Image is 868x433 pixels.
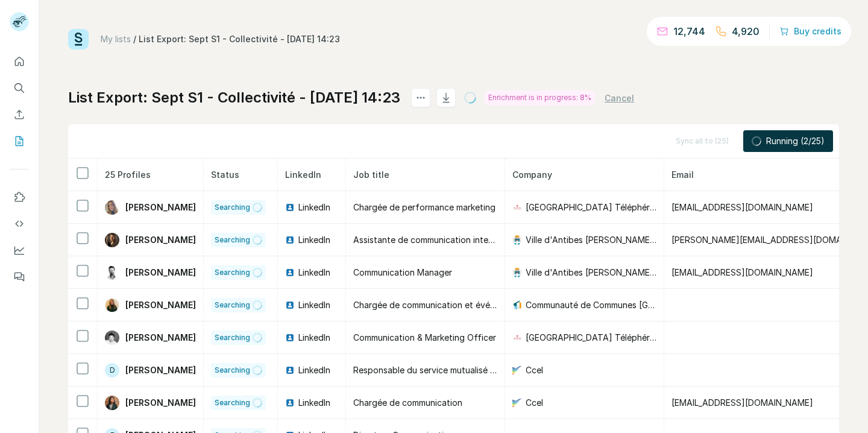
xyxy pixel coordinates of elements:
span: Searching [215,397,250,408]
span: Email [671,169,694,180]
button: actions [411,88,430,107]
span: Communication & Marketing Officer [353,332,496,343]
img: LinkedIn logo [285,203,295,212]
span: Responsable du service mutualisé des ressources humaines [353,365,590,375]
span: Searching [215,300,250,311]
span: Searching [215,332,250,343]
img: company-logo [512,333,522,343]
img: LinkedIn logo [285,365,295,375]
span: [EMAIL_ADDRESS][DOMAIN_NAME] [671,202,813,212]
button: Buy credits [779,23,841,40]
button: Quick start [10,51,29,72]
div: List Export: Sept S1 - Collectivité - [DATE] 14:23 [139,33,340,45]
span: LinkedIn [285,169,321,180]
div: Enrichment is in progress: 8% [485,90,595,105]
span: [PERSON_NAME] [125,234,196,246]
span: Chargée de communication [353,397,462,408]
span: Chargée de communication et événementiel [353,300,528,310]
span: Searching [215,202,250,213]
span: [EMAIL_ADDRESS][DOMAIN_NAME] [671,397,813,408]
img: Avatar [105,330,119,345]
span: Ccel [526,364,543,376]
p: 12,744 [673,24,705,39]
img: LinkedIn logo [285,300,295,310]
span: Communauté de Communes [GEOGRAPHIC_DATA] et Châteaux - CCBRC 77 [526,299,656,311]
button: Use Surfe on LinkedIn [10,186,29,208]
div: D [105,363,119,378]
img: LinkedIn logo [285,268,295,277]
span: [PERSON_NAME] [125,267,196,279]
span: Searching [215,267,250,278]
span: Chargée de performance marketing [353,202,495,212]
span: Running (2/25) [766,135,825,147]
span: Status [211,169,239,180]
span: Ville d'Antibes [PERSON_NAME]-les-Pins [526,234,656,246]
button: My lists [10,130,29,152]
img: company-logo [512,268,522,277]
span: Company [512,169,552,180]
img: LinkedIn logo [285,235,295,245]
button: Use Surfe API [10,213,29,235]
span: LinkedIn [298,201,330,213]
span: [PERSON_NAME] [125,332,196,344]
img: Avatar [105,298,119,312]
span: [PERSON_NAME] [125,397,196,409]
span: [PERSON_NAME] [125,201,196,213]
p: 4,920 [732,24,759,39]
button: Cancel [605,92,634,104]
span: LinkedIn [298,234,330,246]
img: company-logo [512,300,522,310]
img: company-logo [512,365,522,375]
span: Ville d'Antibes [PERSON_NAME]-les-Pins [526,267,656,279]
h1: List Export: Sept S1 - Collectivité - [DATE] 14:23 [68,88,400,107]
img: Avatar [105,265,119,280]
img: Avatar [105,200,119,215]
span: LinkedIn [298,332,330,344]
span: [GEOGRAPHIC_DATA] Téléphériques [526,201,656,213]
a: My lists [101,34,131,44]
button: Dashboard [10,239,29,261]
span: [PERSON_NAME] [125,364,196,376]
span: Searching [215,235,250,245]
img: Surfe Logo [68,29,89,49]
span: 25 Profiles [105,169,151,180]
img: company-logo [512,398,522,408]
button: Search [10,77,29,99]
span: Job title [353,169,389,180]
img: Avatar [105,233,119,247]
span: Assistante de communication interne - infographiste [353,235,564,245]
span: Searching [215,365,250,376]
img: LinkedIn logo [285,333,295,343]
img: company-logo [512,235,522,245]
span: Ccel [526,397,543,409]
span: [GEOGRAPHIC_DATA] Téléphériques [526,332,656,344]
li: / [133,33,136,45]
span: LinkedIn [298,299,330,311]
img: company-logo [512,203,522,212]
span: Communication Manager [353,267,452,277]
span: [PERSON_NAME] [125,299,196,311]
button: Feedback [10,266,29,288]
img: LinkedIn logo [285,398,295,408]
span: LinkedIn [298,364,330,376]
img: Avatar [105,396,119,410]
button: Enrich CSV [10,104,29,125]
span: LinkedIn [298,267,330,279]
span: [EMAIL_ADDRESS][DOMAIN_NAME] [671,267,813,277]
span: LinkedIn [298,397,330,409]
